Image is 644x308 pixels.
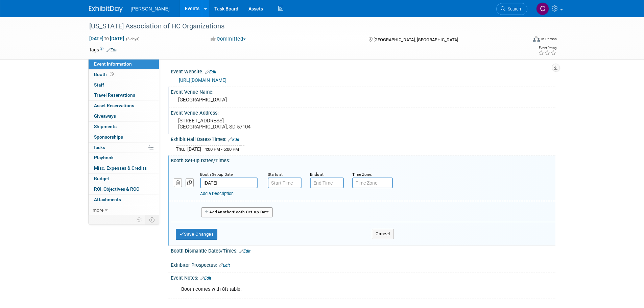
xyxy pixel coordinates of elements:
a: Edit [219,263,230,268]
td: [DATE] [187,146,201,153]
input: Time Zone [352,177,393,188]
img: ExhibitDay [89,6,123,13]
span: Giveaways [94,113,116,119]
div: Exhibit Hall Dates/Times: [171,134,555,143]
span: [GEOGRAPHIC_DATA], [GEOGRAPHIC_DATA] [374,37,458,42]
div: Event Rating [538,46,556,50]
input: Start Time [268,177,302,188]
input: Date [200,177,258,188]
div: Event Venue Address: [171,108,555,116]
span: Travel Reservations [94,92,135,98]
div: [US_STATE] Association of HC Organizations [87,20,517,32]
a: ROI, Objectives & ROO [89,184,159,194]
a: Budget [89,174,159,184]
span: more [93,207,103,213]
td: Toggle Event Tabs [145,215,159,224]
a: Search [496,3,527,15]
span: Search [505,6,521,11]
a: Staff [89,80,159,90]
span: ROI, Objectives & ROO [94,186,139,192]
small: Ends at: [310,172,325,177]
td: Personalize Event Tab Strip [134,215,145,224]
span: Sponsorships [94,134,123,140]
a: Edit [205,70,216,74]
img: Chris Cobb [536,2,549,15]
small: Starts at: [268,172,284,177]
a: Add a Description [200,191,234,196]
button: Cancel [372,229,394,239]
img: Format-Inperson.png [533,36,540,42]
span: (3 days) [125,37,140,41]
div: [GEOGRAPHIC_DATA] [176,95,550,105]
div: Exhibitor Prospectus: [171,260,555,269]
pre: [STREET_ADDRESS] [GEOGRAPHIC_DATA], SD 57104 [178,118,324,130]
a: Playbook [89,153,159,163]
a: Booth [89,70,159,80]
small: Time Zone: [352,172,372,177]
button: Committed [208,35,248,43]
a: Misc. Expenses & Credits [89,163,159,173]
a: Sponsorships [89,132,159,142]
span: Playbook [94,155,114,160]
div: Booth comes with 8ft table. [176,283,481,296]
div: Event Format [487,35,557,45]
div: Booth Set-up Dates/Times: [171,156,555,164]
span: Another [217,210,233,214]
a: Event Information [89,59,159,69]
a: Travel Reservations [89,90,159,100]
div: Event Website: [171,67,555,75]
span: Staff [94,82,104,88]
input: End Time [310,177,344,188]
span: Event Information [94,61,132,67]
a: Edit [239,249,251,254]
span: [PERSON_NAME] [131,6,170,11]
a: Asset Reservations [89,101,159,111]
button: AddAnotherBooth Set-up Date [201,207,273,217]
span: Tasks [93,145,105,150]
a: Edit [106,48,118,52]
button: Save Changes [176,229,218,240]
td: Thu. [176,146,187,153]
a: Edit [200,276,211,281]
span: Booth [94,72,115,77]
span: Asset Reservations [94,103,134,108]
a: Giveaways [89,111,159,121]
a: more [89,205,159,215]
span: to [103,36,110,41]
a: [URL][DOMAIN_NAME] [179,77,226,83]
span: Booth not reserved yet [109,72,115,77]
span: Attachments [94,197,121,202]
div: In-Person [541,37,557,42]
div: Event Notes: [171,273,555,282]
a: Edit [228,137,239,142]
a: Shipments [89,122,159,132]
span: Misc. Expenses & Credits [94,165,147,171]
td: Tags [89,46,118,53]
span: 4:00 PM - 6:00 PM [205,147,239,152]
a: Attachments [89,195,159,205]
div: Booth Dismantle Dates/Times: [171,246,555,255]
small: Booth Set-up Date: [200,172,234,177]
span: Budget [94,176,109,181]
span: [DATE] [DATE] [89,35,124,42]
div: Event Venue Name: [171,87,555,95]
span: Shipments [94,124,117,129]
a: Tasks [89,143,159,153]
